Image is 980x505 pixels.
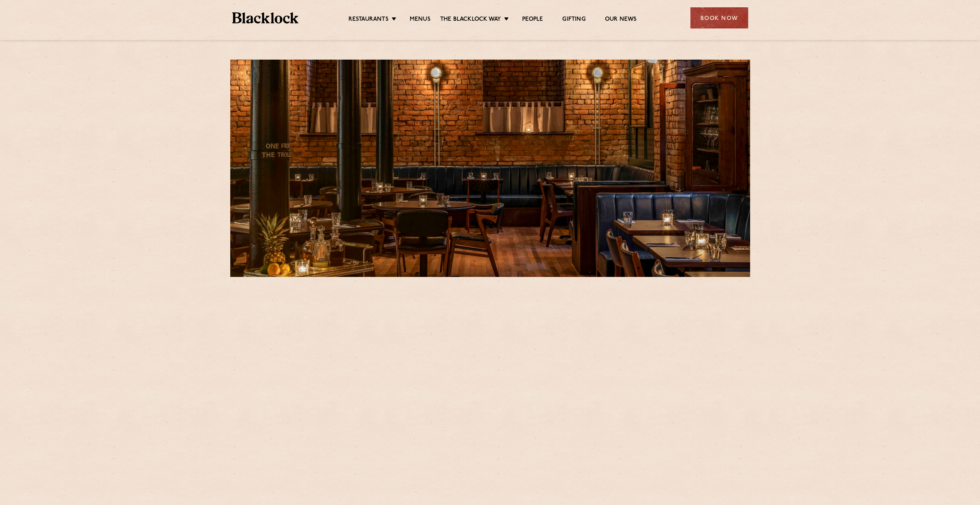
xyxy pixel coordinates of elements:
[690,7,748,28] div: Book Now
[440,16,501,24] a: The Blacklock Way
[522,16,543,24] a: People
[348,16,389,24] a: Restaurants
[562,16,585,24] a: Gifting
[232,12,299,23] img: BL_Textured_Logo-footer-cropped.svg
[605,16,637,24] a: Our News
[410,16,431,24] a: Menus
